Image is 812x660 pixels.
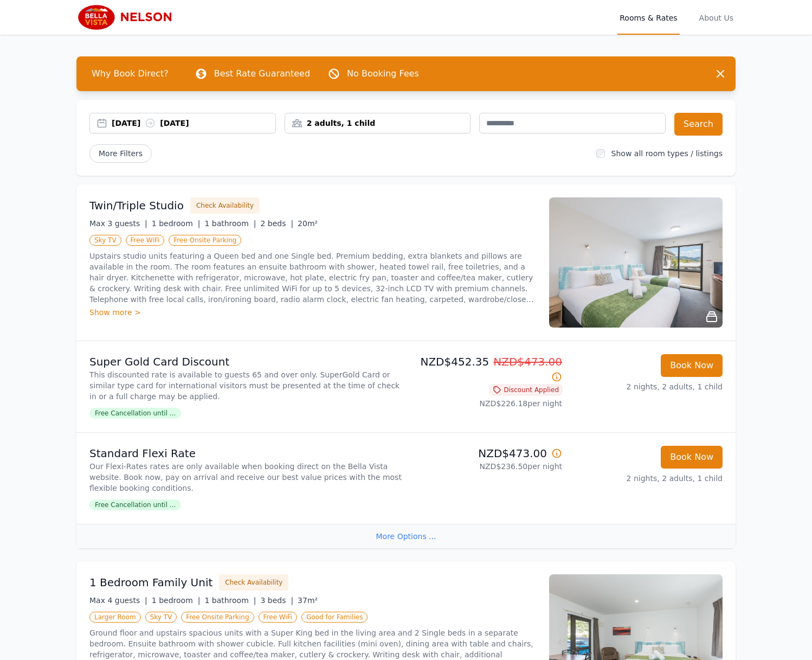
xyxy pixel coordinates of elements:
[298,219,318,228] span: 20m²
[76,524,736,548] div: More Options ...
[112,118,275,129] div: [DATE] [DATE]
[126,235,165,246] span: Free WiFi
[89,354,402,369] p: Super Gold Card Discount
[260,596,293,605] span: 3 beds |
[169,235,241,246] span: Free Onsite Parking
[145,612,177,623] span: Sky TV
[298,596,318,605] span: 37m²
[152,596,201,605] span: 1 bedroom |
[89,408,181,419] span: Free Cancellation until ...
[347,67,419,80] p: No Booking Fees
[661,446,723,469] button: Book Now
[571,473,723,484] p: 2 nights, 2 adults, 1 child
[410,354,562,385] p: NZD$452.35
[89,219,147,228] span: Max 3 guests |
[260,219,293,228] span: 2 beds |
[489,385,562,395] span: Discount Applied
[204,596,256,605] span: 1 bathroom |
[181,612,254,623] span: Free Onsite Parking
[89,596,147,605] span: Max 4 guests |
[83,63,177,85] span: Why Book Direct?
[219,574,288,591] button: Check Availability
[89,198,184,213] h3: Twin/Triple Studio
[89,251,536,305] p: Upstairs studio units featuring a Queen bed and one Single bed. Premium bedding, extra blankets a...
[674,113,723,136] button: Search
[410,398,562,409] p: NZD$226.18 per night
[214,67,310,80] p: Best Rate Guaranteed
[410,446,562,461] p: NZD$473.00
[611,149,723,158] label: Show all room types / listings
[571,381,723,392] p: 2 nights, 2 adults, 1 child
[89,235,121,246] span: Sky TV
[190,197,260,214] button: Check Availability
[259,612,298,623] span: Free WiFi
[410,461,562,472] p: NZD$236.50 per night
[301,612,368,623] span: Good for Families
[76,4,181,30] img: Bella Vista Motel Nelson
[661,354,723,377] button: Book Now
[204,219,256,228] span: 1 bathroom |
[89,612,141,623] span: Larger Room
[152,219,201,228] span: 1 bedroom |
[89,575,212,590] h3: 1 Bedroom Family Unit
[89,144,152,163] span: More Filters
[89,499,181,510] span: Free Cancellation until ...
[89,307,536,318] div: Show more >
[89,461,402,494] p: Our Flexi-Rates rates are only available when booking direct on the Bella Vista website. Book now...
[89,369,402,402] p: This discounted rate is available to guests 65 and over only. SuperGold Card or similar type card...
[89,446,402,461] p: Standard Flexi Rate
[285,118,471,129] div: 2 adults, 1 child
[493,355,562,368] span: NZD$473.00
